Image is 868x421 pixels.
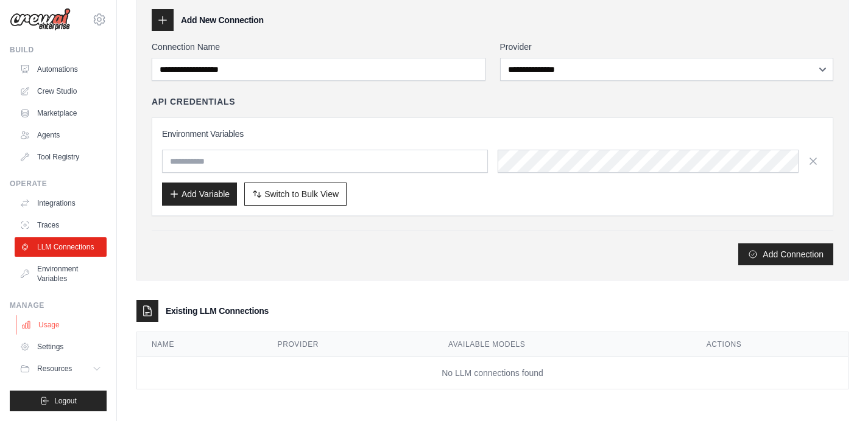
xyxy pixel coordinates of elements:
[15,60,107,79] a: Automations
[152,96,235,108] h4: API Credentials
[15,215,107,235] a: Traces
[166,305,269,317] h3: Existing LLM Connections
[137,332,263,357] th: Name
[181,14,264,26] h3: Add New Connection
[738,243,833,265] button: Add Connection
[264,188,339,200] span: Switch to Bulk View
[244,183,347,206] button: Switch to Bulk View
[16,315,108,335] a: Usage
[500,41,834,53] label: Provider
[54,396,77,406] span: Logout
[10,301,107,310] div: Manage
[15,337,107,357] a: Settings
[692,332,848,357] th: Actions
[10,391,107,411] button: Logout
[15,82,107,101] a: Crew Studio
[15,147,107,167] a: Tool Registry
[15,259,107,288] a: Environment Variables
[263,332,434,357] th: Provider
[37,364,72,374] span: Resources
[15,237,107,257] a: LLM Connections
[152,41,485,53] label: Connection Name
[10,179,107,189] div: Operate
[137,357,848,389] td: No LLM connections found
[15,193,107,213] a: Integrations
[162,128,823,140] h3: Environment Variables
[162,183,237,206] button: Add Variable
[15,359,107,378] button: Resources
[15,103,107,123] a: Marketplace
[434,332,692,357] th: Available Models
[15,125,107,145] a: Agents
[10,8,71,31] img: Logo
[10,45,107,55] div: Build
